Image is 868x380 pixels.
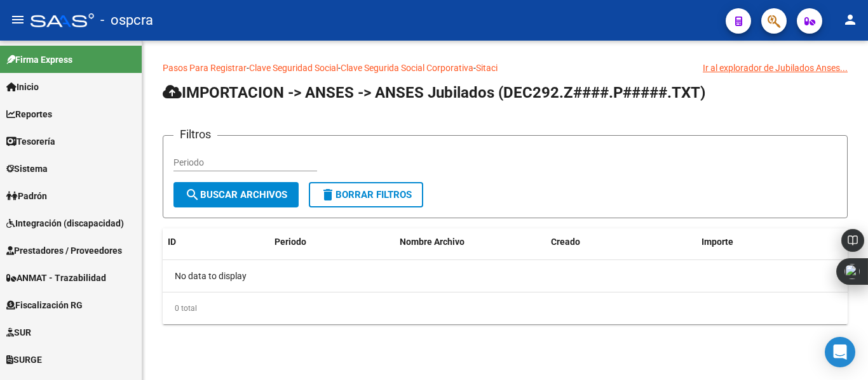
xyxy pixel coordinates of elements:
[173,126,217,143] h3: Filtros
[320,187,336,202] mat-icon: delete
[168,237,176,247] span: ID
[6,53,72,67] span: Firma Express
[10,12,25,27] mat-icon: menu
[320,189,412,200] span: Borrar Filtros
[269,228,395,256] datatable-header-cell: Periodo
[100,6,153,34] span: - ospcra
[703,61,848,75] div: Ir al explorador de Jubilados Anses...
[395,228,546,256] datatable-header-cell: Nombre Archivo
[6,80,39,94] span: Inicio
[546,228,697,256] datatable-header-cell: Creado
[309,182,423,207] button: Borrar Filtros
[551,237,580,247] span: Creado
[400,237,465,247] span: Nombre Archivo
[6,189,47,203] span: Padrón
[6,216,124,230] span: Integración (discapacidad)
[6,298,83,312] span: Fiscalización RG
[163,260,848,292] div: No data to display
[843,12,858,27] mat-icon: person
[476,63,498,73] a: Sitaci
[6,162,48,176] span: Sistema
[185,189,287,200] span: Buscar Archivos
[6,353,42,367] span: SURGE
[185,187,200,202] mat-icon: search
[163,292,848,324] div: 0 total
[275,237,306,247] span: Periodo
[163,228,269,256] datatable-header-cell: ID
[163,61,848,75] p: - - -
[249,63,338,73] a: Clave Seguridad Social
[163,63,247,73] a: Pasos Para Registrar
[696,228,848,256] datatable-header-cell: Importe
[6,325,31,339] span: SUR
[825,337,855,367] div: Open Intercom Messenger
[6,107,52,121] span: Reportes
[341,63,473,73] a: Clave Segurida Social Corporativa
[6,271,106,285] span: ANMAT - Trazabilidad
[6,134,55,148] span: Tesorería
[173,182,299,207] button: Buscar Archivos
[163,84,705,102] span: IMPORTACION -> ANSES -> ANSES Jubilados (DEC292.Z####.P#####.TXT)
[6,244,122,258] span: Prestadores / Proveedores
[702,237,733,247] span: Importe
